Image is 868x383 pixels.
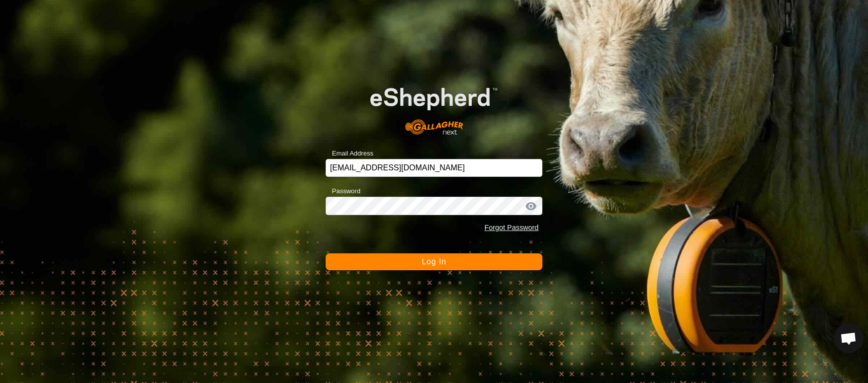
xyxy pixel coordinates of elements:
button: Log In [326,253,543,270]
label: Email Address [326,149,373,158]
img: E-shepherd Logo [347,70,521,144]
a: Forgot Password [484,224,538,231]
div: Open chat [834,323,864,353]
span: Log In [422,257,446,266]
label: Password [326,186,360,196]
input: Email Address [326,159,543,177]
